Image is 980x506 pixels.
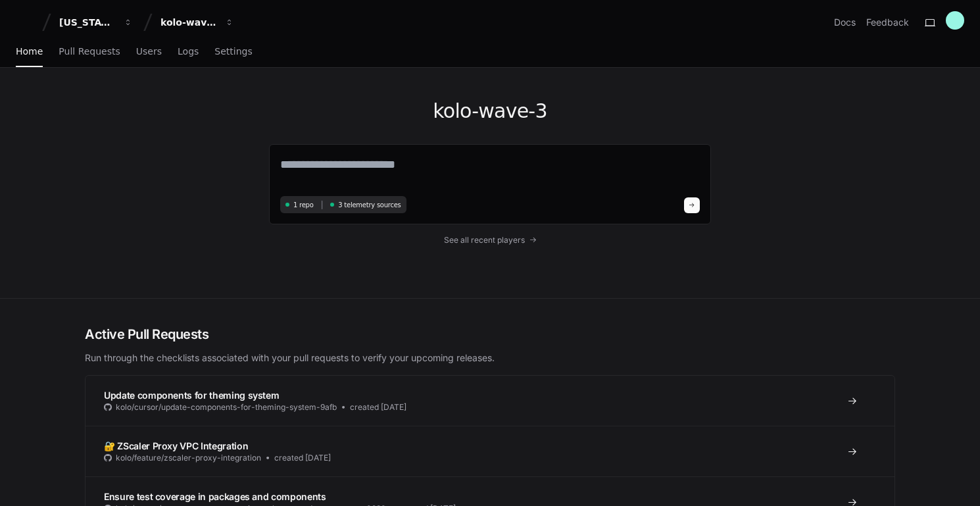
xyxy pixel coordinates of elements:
[85,351,895,365] p: Run through the checklists associated with your pull requests to verify your upcoming releases.
[104,390,279,401] span: Update components for theming system
[59,37,120,67] a: Pull Requests
[104,440,248,451] span: 🔐 ZScaler Proxy VPC Integration
[85,325,895,343] h2: Active Pull Requests
[116,402,337,413] span: kolo/cursor/update-components-for-theming-system-9afb
[59,47,120,55] span: Pull Requests
[16,37,43,67] a: Home
[269,235,711,245] a: See all recent players
[338,200,401,210] span: 3 telemetry sources
[54,11,138,34] button: [US_STATE] Pacific
[214,47,252,55] span: Settings
[155,11,239,34] button: kolo-wave-3
[59,16,116,29] div: [US_STATE] Pacific
[104,491,326,502] span: Ensure test coverage in packages and components
[274,453,331,463] span: created [DATE]
[866,16,909,29] button: Feedback
[16,47,43,55] span: Home
[86,426,894,476] a: 🔐 ZScaler Proxy VPC Integrationkolo/feature/zscaler-proxy-integrationcreated [DATE]
[116,453,261,463] span: kolo/feature/zscaler-proxy-integration
[444,235,525,245] span: See all recent players
[834,16,856,29] a: Docs
[293,200,314,210] span: 1 repo
[160,16,217,29] div: kolo-wave-3
[136,37,162,67] a: Users
[86,376,894,426] a: Update components for theming systemkolo/cursor/update-components-for-theming-system-9afbcreated ...
[350,402,406,413] span: created [DATE]
[178,37,199,67] a: Logs
[178,47,199,55] span: Logs
[269,99,711,123] h1: kolo-wave-3
[214,37,252,67] a: Settings
[136,47,162,55] span: Users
